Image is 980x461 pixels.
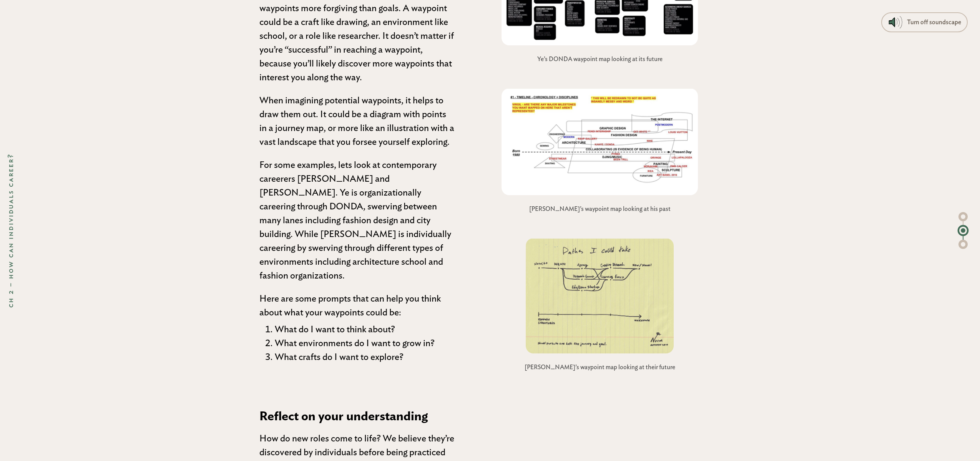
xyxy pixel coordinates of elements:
p: When imagining potential waypoints, it helps to draw them out. It could be a diagram with points ... [259,94,454,149]
h3: Reflect on your understanding [259,407,454,426]
p: Here are some prompts that can help you think about what your waypoints could be: [259,292,454,320]
li: What crafts do I want to explore? [275,350,454,364]
li: What do I want to think about? [275,323,454,337]
li: What environments do I want to grow in? [275,337,454,350]
div: Turn off soundscape [907,15,961,29]
figcaption: [PERSON_NAME]’s waypoint map looking at their future [525,363,675,372]
figcaption: [PERSON_NAME]’s waypoint map looking at his past [529,204,671,214]
img: Virgil’s waypoint map looking at his past [502,88,698,195]
p: For some examples, lets look at contemporary careerers [PERSON_NAME] and [PERSON_NAME]. Ye is org... [259,158,454,283]
figcaption: Ye’s DONDA waypoint map looking at its future [537,55,663,64]
img: Norm’s waypoint map looking at their future [526,238,674,353]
